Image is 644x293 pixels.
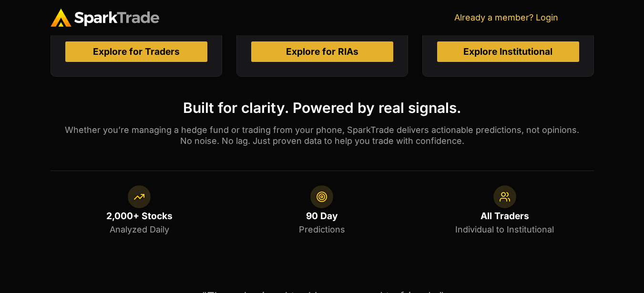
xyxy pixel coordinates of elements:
a: Already a member? Login [454,12,558,22]
a: Explore for Traders [65,41,207,62]
a: Explore Institutional [437,41,579,62]
span: 2,000+ Stocks [106,210,173,222]
p: Individual to Institutional [416,224,593,235]
span: Explore Institutional [463,47,552,56]
p: Predictions [233,224,411,235]
span: All Traders [480,210,529,222]
p: Whether you’re managing a hedge fund or trading from your phone, SparkTrade delivers actionable p... [51,124,594,147]
span: 90 Day [306,210,338,222]
p: Analyzed Daily [51,224,228,235]
span: Explore for Traders [93,47,180,56]
span: Explore for RIAs [286,47,358,56]
h4: Built for clarity. Powered by real signals. [51,101,594,115]
a: Explore for RIAs [251,41,393,62]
